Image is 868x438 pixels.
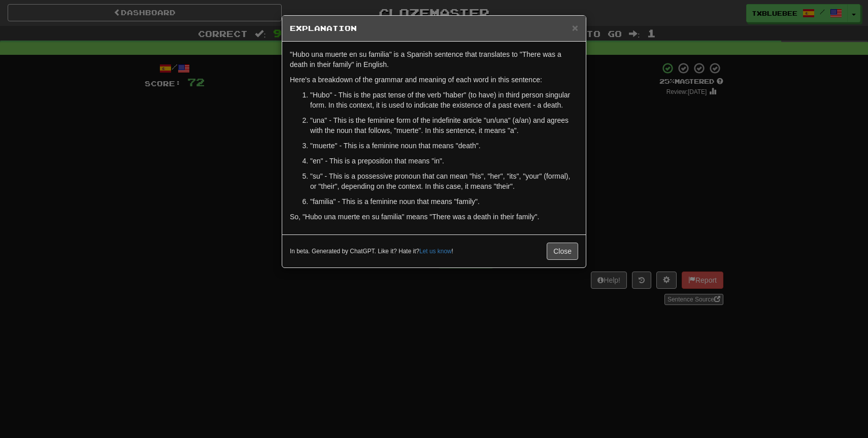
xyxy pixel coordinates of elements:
[310,141,578,151] p: "muerte" - This is a feminine noun that means "death".
[310,115,578,136] p: "una" - This is the feminine form of the indefinite article "un/una" (a/an) and agrees with the n...
[572,22,578,33] span: ×
[310,90,578,110] p: "Hubo" - This is the past tense of the verb "haber" (to have) in third person singular form. In t...
[310,196,578,207] p: "familia" - This is a feminine noun that means "family".
[572,22,578,33] button: Close
[419,248,451,255] a: Let us know
[290,212,578,222] p: So, "Hubo una muerte en su familia" means "There was a death in their family".
[290,23,578,33] h5: Explanation
[547,243,578,260] button: Close
[290,75,578,85] p: Here's a breakdown of the grammar and meaning of each word in this sentence:
[310,171,578,191] p: "su" - This is a possessive pronoun that can mean "his", "her", "its", "your" (formal), or "their...
[310,156,578,166] p: "en" - This is a preposition that means "in".
[290,49,578,70] p: "Hubo una muerte en su familia" is a Spanish sentence that translates to "There was a death in th...
[290,247,453,256] small: In beta. Generated by ChatGPT. Like it? Hate it? !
